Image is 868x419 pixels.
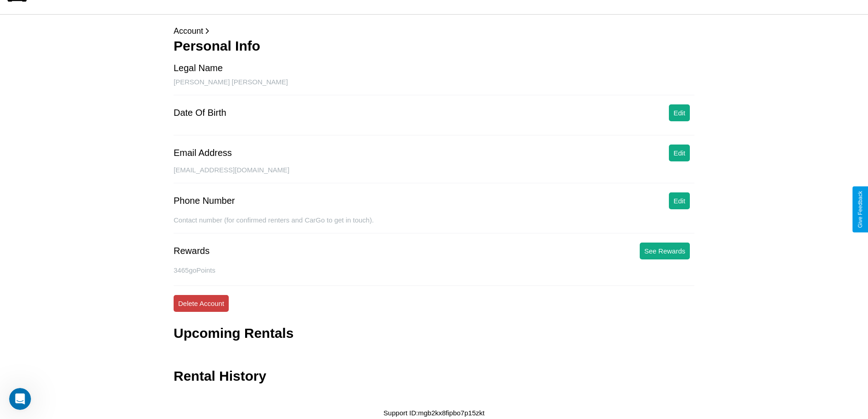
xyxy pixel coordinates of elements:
[9,388,31,410] iframe: Intercom live chat
[857,191,863,228] div: Give Feedback
[174,264,694,276] p: 3465 goPoints
[669,145,690,161] button: Edit
[174,246,210,256] div: Rewards
[174,196,235,206] div: Phone Number
[174,24,694,38] p: Account
[174,216,694,233] div: Contact number (for confirmed renters and CarGo to get in touch).
[669,192,690,209] button: Edit
[640,243,690,259] button: See Rewards
[384,407,485,419] p: Support ID: mgb2kx8fipbo7p15zkt
[174,78,694,95] div: [PERSON_NAME] [PERSON_NAME]
[174,295,229,312] button: Delete Account
[174,326,293,341] h3: Upcoming Rentals
[669,104,690,121] button: Edit
[174,108,226,118] div: Date Of Birth
[174,148,232,158] div: Email Address
[174,166,694,183] div: [EMAIL_ADDRESS][DOMAIN_NAME]
[174,368,266,384] h3: Rental History
[174,38,694,54] h3: Personal Info
[174,63,223,73] div: Legal Name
